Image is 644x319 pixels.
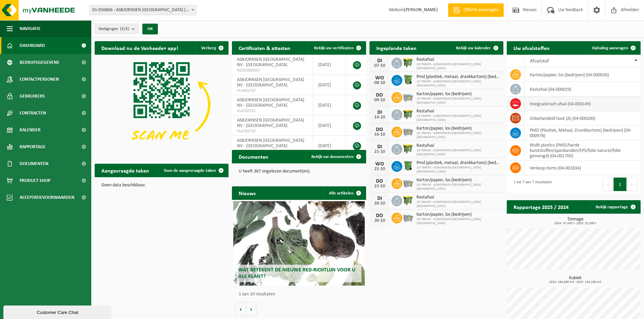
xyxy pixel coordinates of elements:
[233,201,364,286] a: Wat betekent de nieuwe RED-richtlijn voor u als klant?
[373,179,386,184] div: DO
[373,167,386,171] div: 22-10
[416,80,500,88] span: 10-798430 - ASBJORNSEN [GEOGRAPHIC_DATA] [GEOGRAPHIC_DATA]
[507,41,556,54] h2: Uw afvalstoffen
[402,91,414,103] img: WB-2500-GAL-GY-01
[373,184,386,189] div: 23-10
[309,41,365,55] a: Bekijk uw certificaten
[587,41,640,55] a: Ophaling aanvragen
[614,178,627,191] button: 1
[313,115,346,136] td: [DATE]
[448,3,504,17] a: Offerte aanvragen
[237,138,304,149] span: ASBJORNSEN [GEOGRAPHIC_DATA] NV - [GEOGRAPHIC_DATA]
[590,200,640,214] a: Bekijk rapportage
[510,177,552,192] div: 1 tot 7 van 7 resultaten
[20,172,50,189] span: Product Shop
[402,74,414,85] img: WB-0370-HPE-GN-01
[373,75,386,81] div: WO
[510,222,641,225] span: 2024: 37,450 t - 2025: 15,300 t
[142,24,158,34] button: OK
[451,41,503,55] a: Bekijk uw kalender
[416,212,500,217] span: Karton/papier, los (bedrijven)
[246,302,257,316] button: Volgende
[373,196,386,201] div: DI
[402,143,414,154] img: WB-1100-HPE-GN-50
[306,150,365,163] a: Bekijk uw documenten
[373,81,386,85] div: 08-10
[235,302,246,316] button: Vorige
[525,161,641,175] td: verkoop items (04-001834)
[239,292,362,297] p: 1 van 10 resultaten
[89,5,196,15] span: 01-056866 - ASBJORNSEN BELGIUM NV - WERVIK
[373,218,386,223] div: 30-10
[237,68,308,73] span: RED25000055
[525,111,641,126] td: onbehandeld hout (A) (04-000200)
[237,108,308,114] span: VLA702752
[525,97,641,111] td: hoogcalorisch afval (04-000149)
[20,189,74,206] span: Acceptatievoorwaarden
[402,57,414,68] img: WB-1100-HPE-GN-50
[20,138,46,155] span: Rapportage
[239,169,359,174] p: U heeft 367 ongelezen document(en).
[164,168,216,173] span: Toon de aangevraagde taken
[373,161,386,167] div: WO
[525,82,641,97] td: restafval (04-000029)
[507,200,575,213] h2: Rapportage 2025 / 2024
[120,27,129,31] count: (3/3)
[402,126,414,137] img: WB-2500-GAL-GY-01
[232,41,297,54] h2: Certificaten & attesten
[416,91,500,97] span: Karton/papier, los (bedrijven)
[237,129,308,134] span: VLA702753
[95,24,138,34] button: Vestigingen(3/3)
[232,186,262,200] h2: Nieuws
[311,155,354,159] span: Bekijk uw documenten
[20,105,46,122] span: Contracten
[373,58,386,63] div: DI
[592,46,628,50] span: Ophaling aanvragen
[416,200,500,208] span: 10-798430 - ASBJORNSEN [GEOGRAPHIC_DATA] [GEOGRAPHIC_DATA]
[313,136,346,156] td: [DATE]
[314,46,354,50] span: Bekijk uw certificaten
[404,7,438,12] strong: [PERSON_NAME]
[416,97,500,105] span: 10-798430 - ASBJORNSEN [GEOGRAPHIC_DATA] [GEOGRAPHIC_DATA]
[416,149,500,157] span: 10-798430 - ASBJORNSEN [GEOGRAPHIC_DATA] [GEOGRAPHIC_DATA]
[373,115,386,120] div: 14-10
[416,183,500,191] span: 10-798430 - ASBJORNSEN [GEOGRAPHIC_DATA] [GEOGRAPHIC_DATA]
[416,126,500,131] span: Karton/papier, los (bedrijven)
[237,98,304,108] span: ASBJORNSEN [GEOGRAPHIC_DATA] NV - [GEOGRAPHIC_DATA]
[201,46,216,50] span: Verberg
[20,71,59,88] span: Contactpersonen
[373,132,386,137] div: 16-10
[373,110,386,115] div: DI
[456,46,491,50] span: Bekijk uw kalender
[373,63,386,68] div: 07-10
[416,166,500,174] span: 10-798430 - ASBJORNSEN [GEOGRAPHIC_DATA] [GEOGRAPHIC_DATA]
[373,98,386,103] div: 09-10
[510,276,641,284] h3: Kubiek
[237,57,304,68] span: ASBJORNSEN [GEOGRAPHIC_DATA] NV - [GEOGRAPHIC_DATA]
[237,118,304,128] span: ASBJORNSEN [GEOGRAPHIC_DATA] NV - [GEOGRAPHIC_DATA]
[373,201,386,206] div: 28-10
[402,177,414,189] img: WB-2500-GAL-GY-01
[238,267,355,279] span: Wat betekent de nieuwe RED-richtlijn voor u als klant?
[20,122,41,138] span: Kalender
[20,20,41,37] span: Navigatie
[525,140,641,161] td: multi plastics (PMD/harde kunststoffen/spanbanden/EPS/folie naturel/folie gemengd) (04-001700)
[313,95,346,115] td: [DATE]
[373,150,386,154] div: 21-10
[313,75,346,95] td: [DATE]
[3,304,113,319] iframe: chat widget
[237,88,308,94] span: VLA901747
[627,178,637,191] button: Next
[462,7,500,14] span: Offerte aanvragen
[510,281,641,284] span: 2024: 194,690 m3 - 2025: 134,190 m3
[416,109,500,114] span: Restafval
[416,143,500,149] span: Restafval
[530,58,549,64] span: Afvalstof
[237,77,304,88] span: ASBJORNSEN [GEOGRAPHIC_DATA] NV - [GEOGRAPHIC_DATA]
[158,164,228,177] a: Toon de aangevraagde taken
[402,194,414,206] img: WB-1100-HPE-GN-50
[324,186,365,200] a: Alle artikelen
[510,217,641,225] h3: Tonnage
[369,41,423,54] h2: Ingeplande taken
